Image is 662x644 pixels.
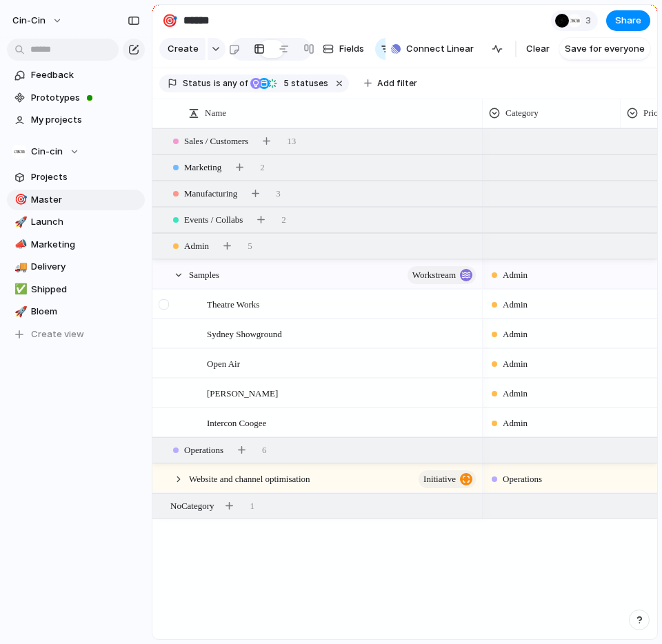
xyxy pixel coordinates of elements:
span: Sales / Customers [184,134,248,148]
span: is [214,77,221,90]
div: 🚀 [14,214,24,230]
span: Bloem [31,305,140,319]
span: Status [183,77,211,90]
span: 5 [279,78,291,88]
span: Sydney Showground [207,325,282,341]
span: Admin [503,328,528,341]
button: Share [606,10,650,31]
span: Intercon Coogee [207,414,266,430]
span: Name [205,106,226,120]
span: Admin [184,239,209,253]
span: Manufacturing [184,187,237,201]
a: My projects [7,110,145,130]
span: Prototypes [31,91,140,105]
div: ✅ [14,281,24,297]
button: 🎯 [12,193,26,207]
span: 1 [250,499,255,513]
button: 5 statuses [249,76,331,91]
button: Filter [375,38,425,60]
span: 3 [276,187,281,201]
button: cin-cin [6,10,70,32]
span: Save for everyone [565,42,645,56]
span: statuses [279,77,328,90]
span: Admin [503,387,528,401]
span: Add filter [377,77,417,90]
a: 📣Marketing [7,234,145,255]
button: workstream [408,266,476,284]
button: Cin-cin [7,141,145,162]
span: Website and channel optimisation [189,470,310,486]
span: [PERSON_NAME] [207,385,278,401]
span: Admin [503,298,528,312]
div: 🚚 [14,259,24,275]
span: 2 [260,161,265,174]
span: Admin [503,268,528,282]
a: Prototypes [7,88,145,108]
button: Create [159,38,205,60]
div: 🎯 [162,11,177,30]
button: isany of [211,76,250,91]
span: Operations [184,443,223,457]
span: Create view [31,328,84,341]
span: Feedback [31,68,140,82]
span: Fields [339,42,364,56]
span: Events / Collabs [184,213,243,227]
button: ✅ [12,283,26,296]
span: Projects [31,170,140,184]
span: initiative [423,470,456,489]
span: Open Air [207,355,240,371]
span: Admin [503,416,528,430]
span: cin-cin [12,14,46,28]
div: 🎯 [14,192,24,208]
a: Feedback [7,65,145,85]
span: Create [168,42,199,56]
button: 🚀 [12,305,26,319]
span: Category [505,106,539,120]
a: 🚀Launch [7,212,145,232]
span: Master [31,193,140,207]
span: Marketing [31,238,140,252]
span: Theatre Works [207,296,259,312]
button: 📣 [12,238,26,252]
span: any of [221,77,248,90]
button: Create view [7,324,145,345]
a: ✅Shipped [7,279,145,300]
span: Samples [189,266,219,282]
span: Share [615,14,641,28]
span: Launch [31,215,140,229]
div: 🚀 [14,304,24,320]
button: 🚀 [12,215,26,229]
button: 🎯 [159,10,181,32]
span: 13 [287,134,296,148]
span: workstream [412,265,456,285]
button: initiative [419,470,476,488]
span: 5 [248,239,252,253]
span: Cin-cin [31,145,63,159]
div: 📣 [14,237,24,252]
span: Admin [503,357,528,371]
button: Fields [317,38,370,60]
a: 🚀Bloem [7,301,145,322]
span: Connect Linear [406,42,474,56]
a: 🚚Delivery [7,256,145,277]
span: 2 [281,213,286,227]
a: Projects [7,167,145,188]
span: Operations [503,472,542,486]
a: 🎯Master [7,190,145,210]
span: My projects [31,113,140,127]
span: No Category [170,499,214,513]
span: Shipped [31,283,140,296]
button: Clear [521,38,555,60]
span: 6 [262,443,267,457]
span: 3 [585,14,595,28]
button: Connect Linear [385,39,479,59]
span: Clear [526,42,550,56]
button: 🚚 [12,260,26,274]
span: Marketing [184,161,221,174]
button: Save for everyone [559,38,650,60]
